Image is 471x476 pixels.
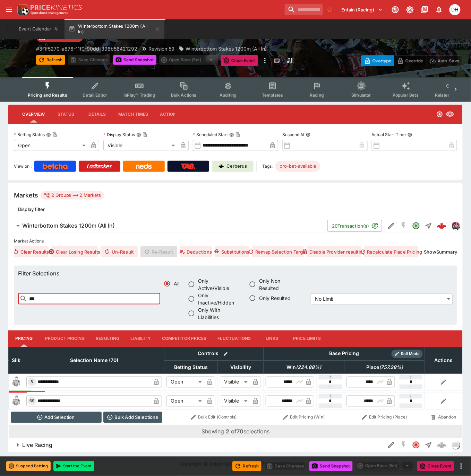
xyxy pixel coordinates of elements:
[22,77,449,102] div: Event type filters
[229,132,234,137] button: Scheduled StartCopy To Clipboard
[52,132,57,137] button: Copy To Clipboard
[392,350,423,358] div: Show/hide Price Roll mode configuration.
[143,132,147,137] button: Copy To Clipboard
[136,164,152,169] img: Neds
[275,161,320,172] div: Betting Target: cerberus
[14,132,45,138] p: Betting Status
[18,270,453,277] h6: Filter Selections
[385,439,397,451] button: Edit Detail
[53,461,94,471] button: Start the Event
[275,163,320,170] span: pro-bet-available
[51,246,98,257] button: Clear Losing Results
[417,461,454,471] button: Close Event
[174,280,179,287] span: All
[252,246,304,257] button: Remap Selection Target
[437,221,447,231] div: 79566e86-8fbf-4c2f-8bd2-a6066e881f9f
[227,163,247,170] p: Cerberus
[262,161,273,172] label: Tags:
[156,330,212,347] button: Competitor Prices
[113,106,154,123] button: Match Times
[166,363,215,372] span: Betting Status
[36,55,65,65] button: Refresh
[8,219,327,233] button: Winterbottom Stakes 1200m (All In)
[14,204,49,215] button: Display filter
[6,461,51,471] button: Suspend Betting
[288,330,326,347] button: Price Limits
[50,106,82,123] button: Status
[327,220,382,232] button: 20Transaction(s)
[11,396,22,407] img: blank-silk.png
[324,4,335,15] button: No Bookmarks
[279,363,329,372] span: Win(224.88%)
[179,45,267,52] div: Winterbottom Stakes 1200m (All In)
[412,222,420,230] svg: Open
[404,3,416,16] button: Toggle light/dark mode
[220,396,250,407] div: Visible
[361,55,394,66] button: Overtype
[447,2,463,17] button: Daniel Hooper
[418,3,431,16] button: Documentation
[410,220,422,232] button: Open
[15,3,29,17] img: PriceKinetics Logo
[223,363,259,372] span: Visibility
[285,4,323,15] input: search
[422,439,435,451] button: Straight
[14,236,457,246] label: Market Actions
[364,246,418,257] button: Recalculate Place Pricing
[212,330,257,347] button: Fluctuations
[82,106,113,123] button: Details
[15,19,63,39] button: Event Calendar
[262,92,283,98] span: Templates
[186,45,267,52] p: Winterbottom Stakes 1200m (All In)
[452,441,460,449] div: liveracing
[43,164,68,169] img: Betcha
[180,246,212,257] button: Deductions
[426,55,463,66] button: Auto-Save
[83,92,107,98] span: Detail Editor
[306,132,311,137] button: Suspend At
[435,92,465,98] span: Related Events
[309,461,353,471] button: Send Snapshot
[14,246,49,257] button: Clear Results
[28,399,36,404] span: 69
[435,219,449,233] a: 79566e86-8fbf-4c2f-8bd2-a6066e881f9f
[437,221,447,231] img: logo-cerberus--red.svg
[198,292,240,306] span: Only Inactive/Hidden
[352,92,371,98] span: Simulator
[62,356,126,365] span: Selection Name (70)
[436,111,443,118] svg: Open
[296,363,321,372] em: ( 224.88 %)
[452,222,460,230] div: pricekinetics
[438,57,460,64] p: Auto-Save
[8,438,385,452] button: Live Racing
[221,55,258,66] button: Close Event
[28,92,67,98] span: Pricing and Results
[379,363,403,372] em: ( 757.28 %)
[433,3,445,16] button: Notifications
[449,4,461,15] div: Daniel Hooper
[256,330,288,347] button: Links
[166,412,262,423] button: Bulk Edit (Controls)
[14,161,32,172] label: View on :
[356,461,414,471] div: split button
[198,306,240,321] span: Only With Liabilities
[397,439,410,451] button: SGM Disabled
[226,428,229,435] b: 2
[261,55,269,66] button: more
[154,106,185,123] button: Actions
[14,140,88,151] div: Open
[327,350,362,358] div: Base Pricing
[311,293,453,305] div: No Limit
[393,92,419,98] span: Popular Bets
[101,246,138,257] button: Un-Result
[29,380,35,385] span: 8
[193,132,228,138] p: Scheduled Start
[14,191,38,199] h5: Markets
[164,347,264,361] th: Controls
[232,461,262,471] button: Refresh
[361,55,463,66] div: Start From
[259,294,291,302] span: Only Resulted
[385,220,397,232] button: Edit Detail
[22,222,115,229] h6: Winterbottom Stakes 1200m (All In)
[307,246,361,257] button: Disable Provider resulting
